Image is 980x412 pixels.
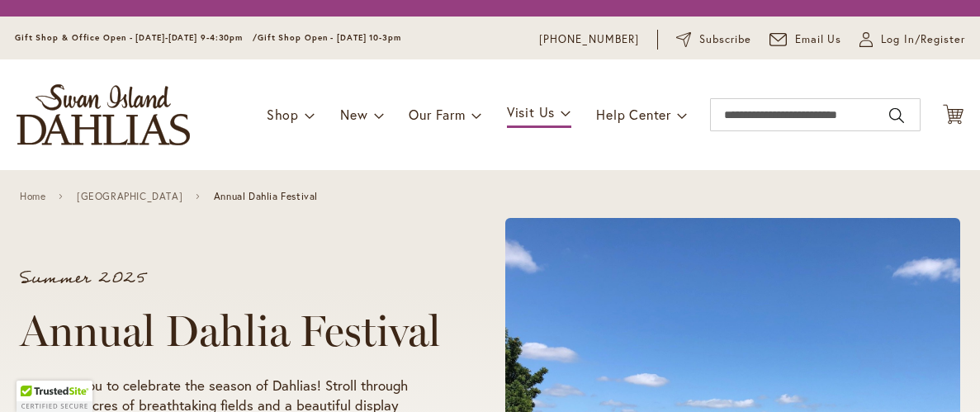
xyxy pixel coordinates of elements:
[15,32,258,43] span: Gift Shop & Office Open - [DATE]-[DATE] 9-4:30pm /
[859,31,965,48] a: Log In/Register
[539,31,639,48] a: [PHONE_NUMBER]
[769,31,842,48] a: Email Us
[409,106,465,123] span: Our Farm
[267,106,299,123] span: Shop
[258,32,401,43] span: Gift Shop Open - [DATE] 10-3pm
[340,106,367,123] span: New
[20,191,45,202] a: Home
[20,306,443,356] h1: Annual Dahlia Festival
[507,103,555,121] span: Visit Us
[214,191,318,202] span: Annual Dahlia Festival
[17,84,190,145] a: store logo
[596,106,671,123] span: Help Center
[20,270,443,287] p: Summer 2025
[77,191,182,202] a: [GEOGRAPHIC_DATA]
[889,102,904,129] button: Search
[699,31,751,48] span: Subscribe
[676,31,751,48] a: Subscribe
[795,31,842,48] span: Email Us
[881,31,965,48] span: Log In/Register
